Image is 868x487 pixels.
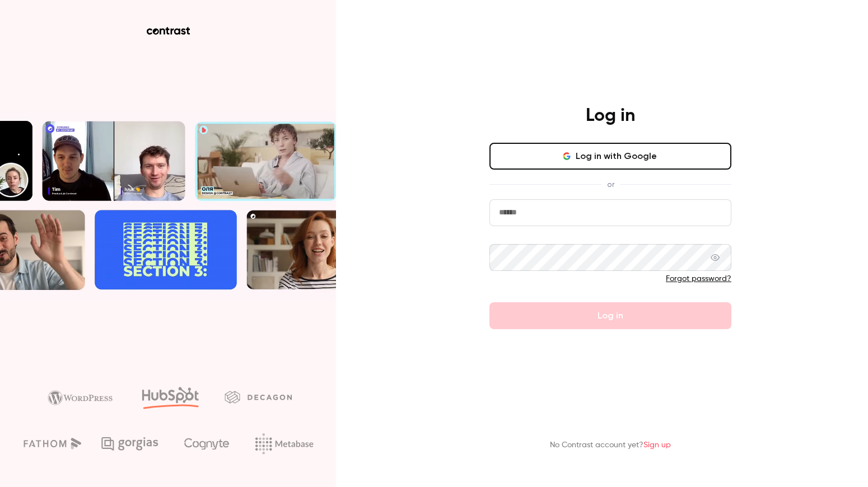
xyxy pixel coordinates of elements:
a: Sign up [643,441,671,449]
span: or [601,179,620,190]
p: No Contrast account yet? [550,439,671,451]
button: Log in with Google [489,143,731,170]
a: Forgot password? [666,275,731,283]
h4: Log in [586,105,635,127]
img: decagon [225,391,292,403]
